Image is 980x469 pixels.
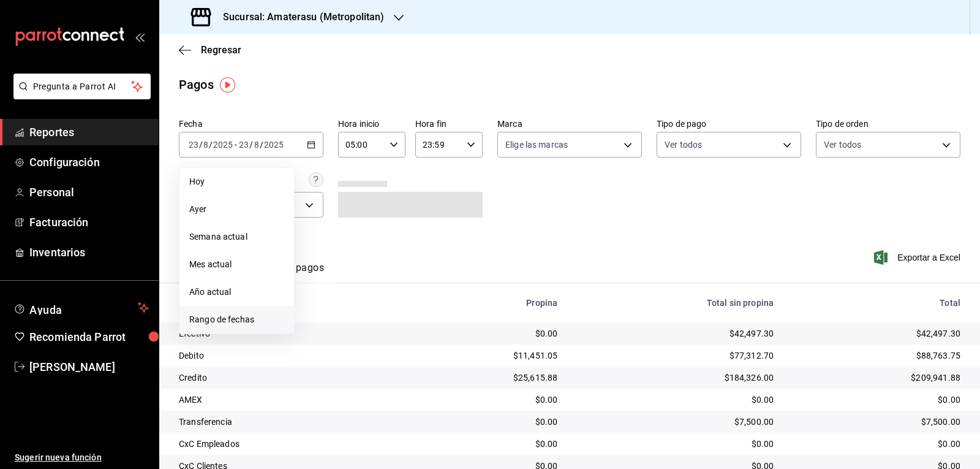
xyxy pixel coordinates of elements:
[665,139,702,151] span: Ver todos
[29,184,149,200] span: Personal
[189,286,284,299] span: Año actual
[213,10,384,25] h3: Sucursal: Amaterasu (Metropolitan)
[497,120,642,128] label: Marca
[179,349,398,362] div: Debito
[29,359,149,375] span: [PERSON_NAME]
[29,154,149,170] span: Configuración
[29,300,133,315] span: Ayuda
[235,140,237,150] span: -
[415,120,483,128] label: Hora fin
[220,77,235,93] img: Tooltip marker
[816,120,960,128] label: Tipo de orden
[179,416,398,428] div: Transferencia
[657,120,801,128] label: Tipo de pago
[179,394,398,406] div: AMEX
[793,394,960,406] div: $0.00
[189,175,284,188] span: Hoy
[179,372,398,384] div: Credito
[418,438,558,450] div: $0.00
[254,140,260,150] input: --
[577,298,774,308] div: Total sin propina
[29,124,149,140] span: Reportes
[418,394,558,406] div: $0.00
[189,231,284,243] span: Semana actual
[189,313,284,326] span: Rango de fechas
[9,89,151,102] a: Pregunta a Parrot AI
[179,75,214,94] div: Pagos
[793,438,960,450] div: $0.00
[577,327,774,340] div: $42,497.30
[793,416,960,428] div: $7,500.00
[793,298,960,308] div: Total
[577,438,774,450] div: $0.00
[29,244,149,261] span: Inventarios
[179,120,323,128] label: Fecha
[203,140,209,150] input: --
[577,416,774,428] div: $7,500.00
[199,140,203,150] span: /
[209,140,213,150] span: /
[15,451,149,464] span: Sugerir nueva función
[418,372,558,384] div: $25,615.88
[33,80,132,93] span: Pregunta a Parrot AI
[418,349,558,362] div: $11,451.05
[189,203,284,216] span: Ayer
[238,140,249,150] input: --
[793,372,960,384] div: $209,941.88
[189,258,284,271] span: Mes actual
[260,140,263,150] span: /
[418,327,558,340] div: $0.00
[577,349,774,362] div: $77,312.70
[13,74,151,99] button: Pregunta a Parrot AI
[135,32,145,42] button: open_drawer_menu
[179,438,398,450] div: CxC Empleados
[213,140,233,150] input: ----
[179,44,241,56] button: Regresar
[249,140,253,150] span: /
[201,44,241,56] span: Regresar
[505,139,568,151] span: Elige las marcas
[793,349,960,362] div: $88,763.75
[418,298,558,308] div: Propina
[418,416,558,428] div: $0.00
[577,372,774,384] div: $184,326.00
[793,327,960,340] div: $42,497.30
[824,139,861,151] span: Ver todos
[577,394,774,406] div: $0.00
[29,214,149,231] span: Facturación
[188,140,199,150] input: --
[29,329,149,345] span: Recomienda Parrot
[263,140,284,150] input: ----
[876,250,960,265] button: Exportar a Excel
[278,262,324,283] button: Ver pagos
[338,120,405,128] label: Hora inicio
